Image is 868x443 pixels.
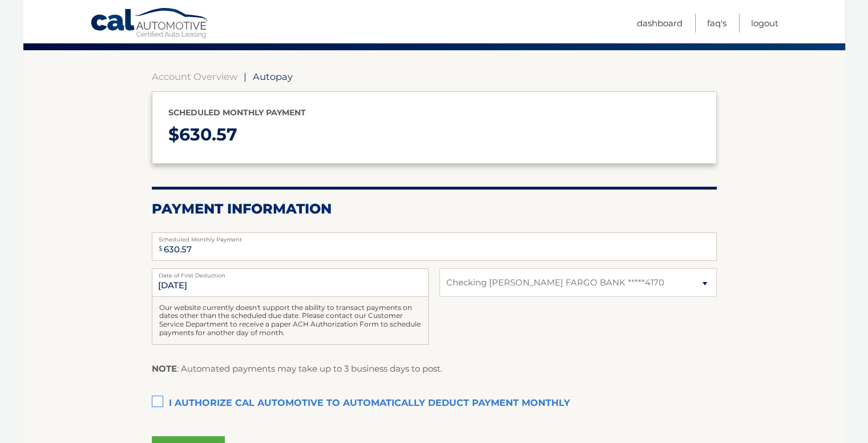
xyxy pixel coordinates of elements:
strong: NOTE [152,363,177,374]
a: Logout [751,14,778,33]
a: Cal Automotive [90,7,210,41]
label: Scheduled Monthly Payment [152,232,717,241]
input: Payment Date [152,268,429,297]
span: $ [155,236,166,261]
label: Date of First Deduction [152,268,429,277]
label: I authorize cal automotive to automatically deduct payment monthly [152,392,717,415]
a: Dashboard [637,14,683,33]
p: $ [168,120,700,150]
input: Payment Amount [152,232,717,261]
h2: Payment Information [152,200,717,218]
a: FAQ's [707,14,726,33]
p: : Automated payments may take up to 3 business days to post. [152,361,442,376]
a: Account Overview [152,71,237,82]
p: Scheduled monthly payment [168,106,700,120]
span: 630.57 [179,124,237,145]
span: | [244,71,247,82]
span: Autopay [253,71,293,82]
div: Our website currently doesn't support the ability to transact payments on dates other than the sc... [152,297,429,345]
